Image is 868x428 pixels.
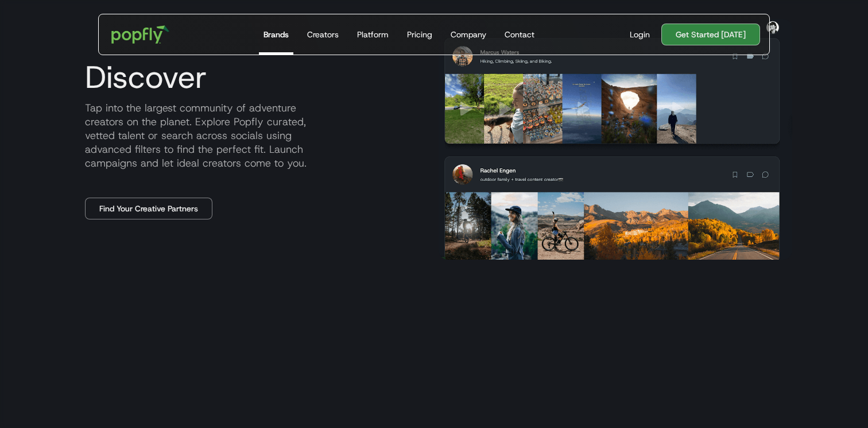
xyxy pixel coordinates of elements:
[407,29,432,40] div: Pricing
[625,29,654,40] a: Login
[259,14,293,55] a: Brands
[76,101,429,170] p: Tap into the largest community of adventure creators on the planet. Explore Popfly curated, vette...
[103,17,177,52] a: home
[85,198,212,219] a: Find Your Creative Partners
[402,14,437,55] a: Pricing
[307,29,339,40] div: Creators
[451,29,486,40] div: Company
[263,29,289,40] div: Brands
[76,60,429,94] h3: Discover
[352,14,393,55] a: Platform
[630,29,650,40] div: Login
[661,24,760,45] a: Get Started [DATE]
[500,14,539,55] a: Contact
[357,29,389,40] div: Platform
[446,14,491,55] a: Company
[303,14,343,55] a: Creators
[505,29,534,40] div: Contact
